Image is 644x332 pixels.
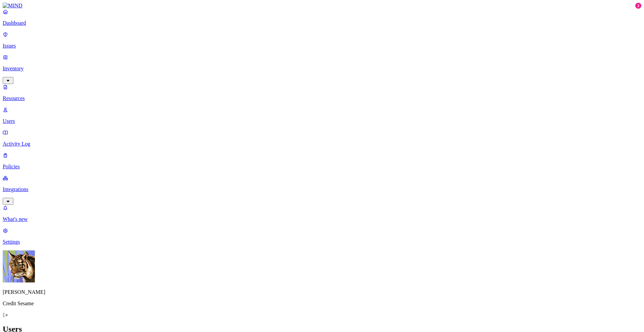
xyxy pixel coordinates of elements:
a: What's new [3,205,641,222]
p: [PERSON_NAME] [3,289,641,295]
a: MIND [3,3,641,9]
p: Credit Sesame [3,301,641,307]
a: Inventory [3,54,641,83]
a: Settings [3,228,641,245]
p: Activity Log [3,141,641,147]
img: MIND [3,3,22,9]
a: Resources [3,84,641,101]
p: Policies [3,164,641,170]
a: Users [3,107,641,124]
p: Inventory [3,66,641,72]
div: 2 [635,3,641,9]
p: Resources [3,95,641,101]
a: Policies [3,152,641,170]
a: Issues [3,31,641,49]
a: Integrations [3,175,641,204]
img: Vivek Menon [3,250,35,282]
p: What's new [3,216,641,222]
p: Integrations [3,186,641,192]
p: Settings [3,239,641,245]
p: Users [3,118,641,124]
a: Dashboard [3,9,641,26]
p: Issues [3,43,641,49]
p: Dashboard [3,20,641,26]
a: Activity Log [3,130,641,147]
